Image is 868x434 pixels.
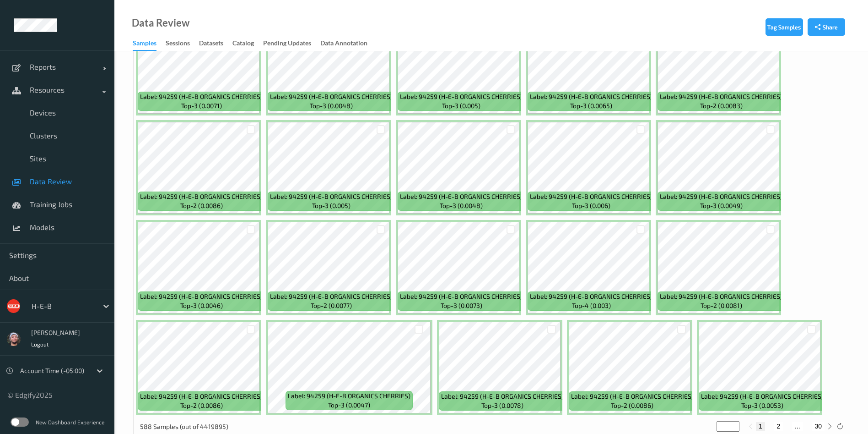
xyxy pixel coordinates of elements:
span: Label: 94259 (H-E-B ORGANICS CHERRIES) [270,192,393,201]
div: Catalog [232,38,254,50]
span: top-3 (0.005) [312,201,350,210]
span: top-3 (0.0073) [441,301,482,310]
a: Data Annotation [320,37,377,50]
span: Label: 94259 (H-E-B ORGANICS CHERRIES) [400,92,523,101]
span: top-3 (0.0048) [440,201,483,210]
span: top-2 (0.0086) [180,401,223,410]
a: Samples [133,37,166,51]
span: Label: 94259 (H-E-B ORGANICS CHERRIES) [701,392,824,401]
span: top-2 (0.0086) [611,401,653,410]
span: top-2 (0.0077) [311,301,352,310]
span: top-3 (0.0048) [310,101,353,110]
span: Label: 94259 (H-E-B ORGANICS CHERRIES) [530,292,652,301]
span: top-3 (0.0078) [481,401,523,410]
span: top-2 (0.0081) [701,301,742,310]
div: Samples [133,38,156,51]
span: top-3 (0.0071) [181,101,222,110]
div: Pending Updates [263,38,311,50]
span: Label: 94259 (H-E-B ORGANICS CHERRIES) [530,92,652,101]
span: Label: 94259 (H-E-B ORGANICS CHERRIES) [140,292,263,301]
a: Pending Updates [263,37,320,50]
button: 1 [756,422,765,430]
div: Sessions [166,38,190,50]
span: Label: 94259 (H-E-B ORGANICS CHERRIES) [660,192,782,201]
a: Datasets [199,37,232,50]
span: top-2 (0.0086) [180,201,223,210]
a: Catalog [232,37,263,50]
p: 588 Samples (out of 4419895) [140,422,228,431]
button: 30 [812,422,825,430]
span: Label: 94259 (H-E-B ORGANICS CHERRIES) [288,391,410,401]
span: Label: 94259 (H-E-B ORGANICS CHERRIES) [530,192,652,201]
span: top-4 (0.003) [572,301,611,310]
div: Datasets [199,38,223,50]
span: top-3 (0.0049) [700,201,743,210]
span: top-3 (0.0053) [741,401,783,410]
span: Label: 94259 (H-E-B ORGANICS CHERRIES) [270,292,393,301]
button: 2 [774,422,783,430]
span: Label: 94259 (H-E-B ORGANICS CHERRIES) [660,292,782,301]
span: Label: 94259 (H-E-B ORGANICS CHERRIES) [660,92,782,101]
div: Data Review [132,18,189,27]
span: top-3 (0.005) [442,101,480,110]
div: Data Annotation [320,38,367,50]
span: Label: 94259 (H-E-B ORGANICS CHERRIES) [441,392,564,401]
span: top-2 (0.0083) [700,101,743,110]
span: Label: 94259 (H-E-B ORGANICS CHERRIES) [140,192,263,201]
button: Tag Samples [766,18,803,36]
span: top-3 (0.006) [572,201,610,210]
span: top-3 (0.0046) [180,301,223,310]
span: top-3 (0.0065) [570,101,612,110]
span: Label: 94259 (H-E-B ORGANICS CHERRIES) [140,92,263,101]
span: top-3 (0.0047) [328,401,370,410]
span: Label: 94259 (H-E-B ORGANICS CHERRIES) [270,92,393,101]
span: Label: 94259 (H-E-B ORGANICS CHERRIES) [571,392,694,401]
a: Sessions [166,37,199,50]
span: Label: 94259 (H-E-B ORGANICS CHERRIES) [140,392,263,401]
span: Label: 94259 (H-E-B ORGANICS CHERRIES) [400,192,523,201]
button: Share [808,18,845,36]
button: ... [792,422,803,430]
span: Label: 94259 (H-E-B ORGANICS CHERRIES) [400,292,523,301]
